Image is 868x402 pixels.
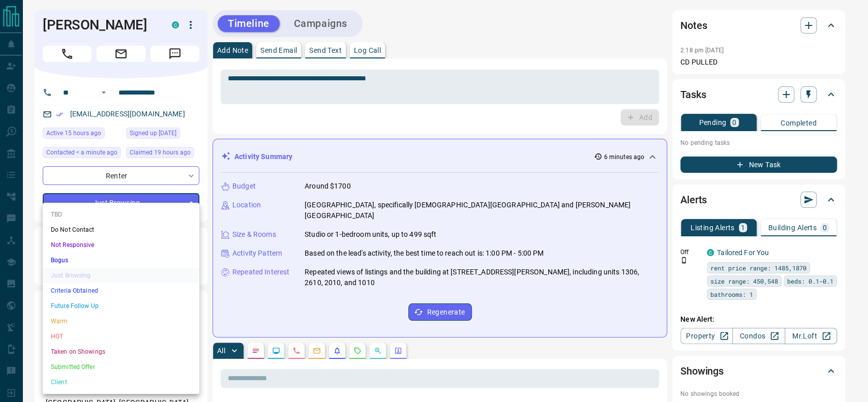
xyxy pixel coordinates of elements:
li: Do Not Contact [43,222,199,237]
li: Client [43,375,199,390]
li: Taken on Showings [43,344,199,359]
li: HOT [43,329,199,344]
li: Warm [43,314,199,329]
li: Bogus [43,253,199,268]
li: Criteria Obtained [43,283,199,298]
li: TBD [43,207,199,222]
li: Not Responsive [43,237,199,253]
li: Future Follow Up [43,298,199,314]
li: Submitted Offer [43,359,199,375]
